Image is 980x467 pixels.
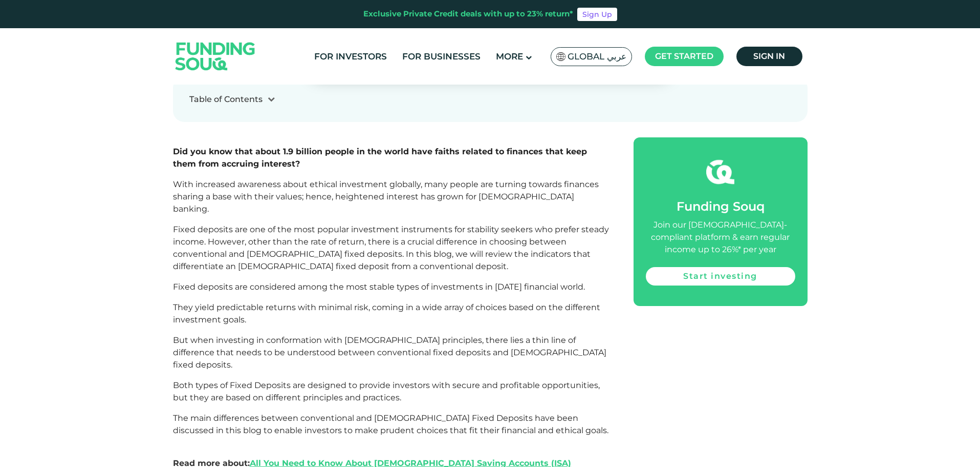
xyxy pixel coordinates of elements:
div: Join our [DEMOGRAPHIC_DATA]-compliant platform & earn regular income up to 26%* per year [646,219,795,256]
span: With increased awareness about ethical investment globally, many people are turning towards finan... [173,179,599,214]
img: SA Flag [556,52,565,61]
div: Exclusive Private Credit deals with up to 23% return* [363,8,573,20]
span: Funding Souq [677,199,765,214]
span: Global عربي [568,51,626,63]
span: But when investing in conformation with [DEMOGRAPHIC_DATA] principles, there lies a thin line of ... [173,335,606,370]
span: Get started [655,51,713,61]
a: Sign Up [577,8,617,21]
img: fsicon [706,158,734,186]
span: Fixed deposits are one of the most popular investment instruments for stability seekers who prefe... [173,225,609,271]
span: Sign in [753,51,785,61]
a: For Investors [312,48,389,65]
a: For Businesses [400,48,483,65]
img: Logo [165,30,266,82]
span: Both types of Fixed Deposits are designed to provide investors with secure and profitable opportu... [173,380,600,402]
span: They yield predictable returns with minimal risk, coming in a wide array of choices based on the ... [173,302,600,324]
span: Fixed deposits are considered among the most stable types of investments in [DATE] financial world. [173,282,585,292]
span: Did you know that about 1.9 billion people in the world have faiths related to finances that keep... [173,147,587,169]
span: The main differences between conventional and [DEMOGRAPHIC_DATA] Fixed Deposits have been discuss... [173,413,608,435]
div: Table of Contents [189,93,263,106]
span: More [496,51,523,62]
a: Sign in [736,47,802,66]
a: Start investing [646,267,795,286]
